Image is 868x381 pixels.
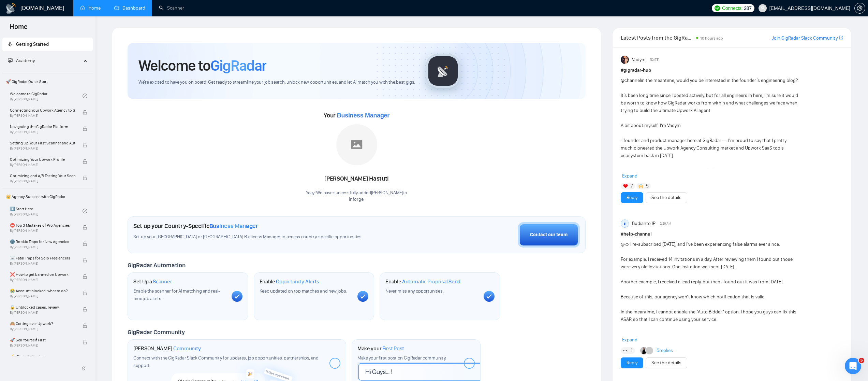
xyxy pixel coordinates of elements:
[83,159,87,164] span: lock
[336,124,377,165] img: placeholder.png
[16,41,49,47] span: Getting Started
[839,34,843,41] a: export
[138,79,415,86] span: We're excited to have you on board. Get ready to streamline your job search, unlock new opportuni...
[854,5,865,11] a: setting
[650,57,659,63] span: [DATE]
[385,278,460,285] h1: Enable
[621,230,843,238] h1: # help-channel
[83,110,87,115] span: lock
[10,311,75,315] span: By [PERSON_NAME]
[10,130,75,134] span: By [PERSON_NAME]
[622,173,637,179] span: Expand
[260,278,320,285] h1: Enable
[518,222,580,248] button: Contact our team
[10,271,75,278] span: ❌ How to get banned on Upwork
[839,35,843,40] span: export
[855,5,865,11] span: setting
[10,294,75,298] span: By [PERSON_NAME]
[306,196,407,203] p: Inforge .
[621,67,843,74] h1: # gigradar-hub
[83,291,87,295] span: lock
[83,323,87,328] span: lock
[651,194,681,201] a: See the details
[10,320,75,327] span: 🙈 Getting over Upwork?
[133,278,172,285] h1: Set Up a
[210,56,266,75] span: GigRadar
[83,94,87,98] span: check-circle
[3,190,92,203] span: 👑 Agency Success with GigRadar
[530,231,568,239] div: Contact our team
[621,220,629,227] div: BI
[209,222,258,230] span: Business Manager
[83,241,87,246] span: lock
[83,143,87,147] span: lock
[133,288,220,301] span: Enable the scanner for AI matching and real-time job alerts.
[10,222,75,229] span: ⛔ Top 3 Mistakes of Pro Agencies
[700,36,723,41] span: 10 hours ago
[10,203,83,218] a: 1️⃣ Start HereBy[PERSON_NAME]
[744,4,751,12] span: 287
[621,241,798,353] div: @<> I re-subscribed [DATE], and I've been experiencing false alarms ever since. For example, I re...
[114,5,145,11] a: dashboardDashboard
[10,238,75,245] span: 🌚 Rookie Traps for New Agencies
[621,33,694,42] span: Latest Posts from the GigRadar Community
[10,229,75,233] span: By [PERSON_NAME]
[385,288,443,294] span: Never miss any opportunities.
[854,3,865,14] button: setting
[357,345,404,352] h1: Make your
[10,353,75,360] span: ⚡ Win in 5 Minutes
[276,278,319,285] span: Opportunity Alerts
[306,173,407,185] div: [PERSON_NAME] Hastuti
[722,4,742,12] span: Connects:
[660,221,671,227] span: 2:26 AM
[357,355,446,361] span: Make your first post on GigRadar community.
[10,88,83,103] a: Welcome to GigRadarBy[PERSON_NAME]
[760,6,765,11] span: user
[3,75,92,88] span: 🚀 GigRadar Quick Start
[10,245,75,249] span: By [PERSON_NAME]
[622,337,637,343] span: Expand
[8,42,13,46] span: rocket
[382,345,404,352] span: First Post
[10,262,75,266] span: By [PERSON_NAME]
[260,288,347,294] span: Keep updated on top matches and new jobs.
[657,347,673,354] a: 5replies
[173,345,201,352] span: Community
[83,307,87,312] span: lock
[651,359,681,367] a: See the details
[621,357,643,368] button: Reply
[10,114,75,118] span: By [PERSON_NAME]
[621,56,629,64] img: Vadym
[153,278,172,285] span: Scanner
[627,194,637,201] a: Reply
[631,347,632,354] span: 1
[10,343,75,348] span: By [PERSON_NAME]
[859,358,864,363] span: 5
[402,278,460,285] span: Automatic Proposal Send
[83,175,87,180] span: lock
[10,163,75,167] span: By [PERSON_NAME]
[845,358,861,374] iframe: Intercom live chat
[10,255,75,262] span: ☠️ Fatal Traps for Solo Freelancers
[631,183,633,189] span: 7
[632,56,646,63] span: Vadym
[632,220,656,227] span: Budianto IP
[337,112,389,119] span: Business Manager
[133,345,201,352] h1: [PERSON_NAME]
[10,179,75,183] span: By [PERSON_NAME]
[10,327,75,331] span: By [PERSON_NAME]
[715,5,720,11] img: upwork-logo.png
[426,54,460,88] img: gigradar-logo.png
[10,107,75,114] span: Connecting Your Upwork Agency to GigRadar
[83,126,87,131] span: lock
[133,234,401,240] span: Set up your [GEOGRAPHIC_DATA] or [GEOGRAPHIC_DATA] Business Manager to access country-specific op...
[128,328,185,336] span: GigRadar Community
[772,34,838,42] a: Join GigRadar Slack Community
[5,3,16,14] img: logo
[638,184,643,188] img: 🙌
[83,258,87,263] span: lock
[10,172,75,179] span: Optimizing and A/B Testing Your Scanner for Better Results
[83,340,87,344] span: lock
[133,355,319,368] span: Connect with the GigRadar Slack Community for updates, job opportunities, partnerships, and support.
[83,274,87,279] span: lock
